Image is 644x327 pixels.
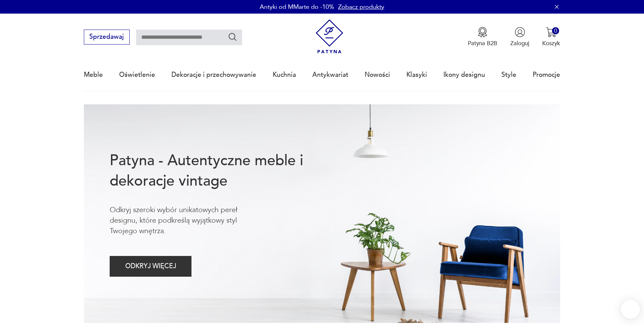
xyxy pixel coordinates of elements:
[510,39,529,47] p: Zaloguj
[477,27,488,37] img: Ikona medalu
[515,27,525,37] img: Ikonka użytkownika
[110,256,191,277] button: ODKRYJ WIĘCEJ
[228,32,238,42] button: Szukaj
[110,264,191,270] a: ODKRYJ WIĘCEJ
[84,59,103,90] a: Meble
[501,59,516,90] a: Style
[552,27,559,34] div: 0
[406,59,427,90] a: Klasyki
[533,59,560,90] a: Promocje
[621,300,640,319] iframe: Smartsupp widget button
[84,30,130,45] button: Sprzedawaj
[171,59,256,90] a: Dekoracje i przechowywanie
[542,39,560,47] p: Koszyk
[119,59,155,90] a: Oświetlenie
[273,59,296,90] a: Kuchnia
[468,39,497,47] p: Patyna B2B
[443,59,485,90] a: Ikony designu
[546,27,556,37] img: Ikona koszyka
[110,151,330,191] h1: Patyna - Autentyczne meble i dekoracje vintage
[510,27,529,47] button: Zaloguj
[468,27,497,47] button: Patyna B2B
[260,3,334,11] p: Antyki od MMarte do -10%
[468,27,497,47] a: Ikona medaluPatyna B2B
[84,35,130,40] a: Sprzedawaj
[542,27,560,47] button: 0Koszyk
[312,19,347,54] img: Patyna - sklep z meblami i dekoracjami vintage
[338,3,384,11] a: Zobacz produkty
[110,205,264,237] p: Odkryj szeroki wybór unikatowych pereł designu, które podkreślą wyjątkowy styl Twojego wnętrza.
[312,59,348,90] a: Antykwariat
[365,59,390,90] a: Nowości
